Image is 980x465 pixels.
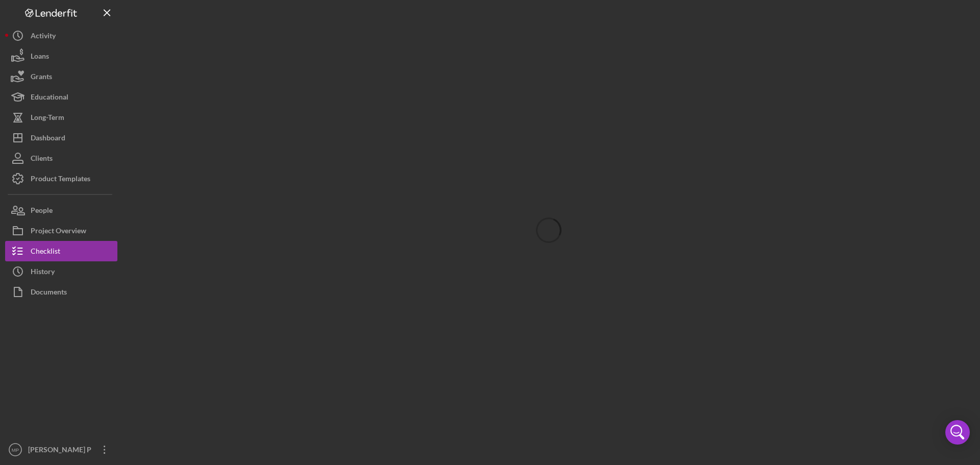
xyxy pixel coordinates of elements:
button: Clients [5,148,117,168]
div: Long-Term [31,107,64,130]
button: People [5,200,117,221]
button: Grants [5,66,117,87]
div: Checklist [31,241,60,264]
button: Activity [5,26,117,46]
div: Dashboard [31,128,65,151]
button: Project Overview [5,221,117,241]
button: MP[PERSON_NAME] P [5,439,117,460]
div: Loans [31,46,49,69]
div: Project Overview [31,221,86,243]
button: Long-Term [5,107,117,128]
div: Educational [31,87,68,110]
div: [PERSON_NAME] P [26,439,92,462]
button: History [5,261,117,282]
div: Grants [31,66,52,89]
button: Checklist [5,241,117,261]
div: Product Templates [31,168,90,191]
div: People [31,200,53,223]
div: History [31,261,55,284]
button: Loans [5,46,117,66]
button: Documents [5,282,117,302]
div: Open Intercom Messenger [945,420,970,445]
div: Clients [31,148,53,171]
button: Product Templates [5,168,117,189]
div: Activity [31,26,56,48]
button: Dashboard [5,128,117,148]
div: Documents [31,282,67,305]
button: Educational [5,87,117,107]
text: MP [12,447,19,453]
